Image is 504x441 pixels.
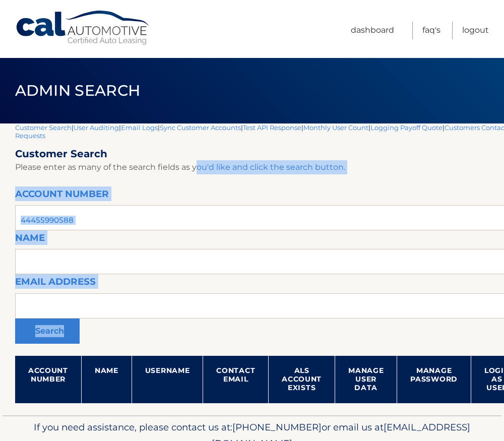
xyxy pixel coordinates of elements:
a: Logout [462,22,489,39]
a: Monthly User Count [303,123,368,132]
th: Manage Password [397,356,471,403]
label: Email Address [15,274,96,293]
th: Contact Email [203,356,269,403]
label: Name [15,230,45,249]
a: Sync Customer Accounts [160,123,241,132]
th: Name [81,356,132,403]
a: Dashboard [351,22,394,39]
a: Test API Response [243,123,301,132]
button: Search [15,319,80,344]
a: FAQ's [422,22,440,39]
a: Logging Payoff Quote [370,123,443,132]
span: Admin Search [15,81,141,100]
a: Cal Automotive [15,10,151,46]
th: Account Number [15,356,81,403]
span: [PHONE_NUMBER] [232,421,322,433]
a: User Auditing [74,123,119,132]
th: Username [132,356,203,403]
label: Account Number [15,186,109,205]
th: ALS Account Exists [269,356,335,403]
a: Email Logs [121,123,158,132]
th: Manage User Data [335,356,397,403]
a: Customer Search [15,123,72,132]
